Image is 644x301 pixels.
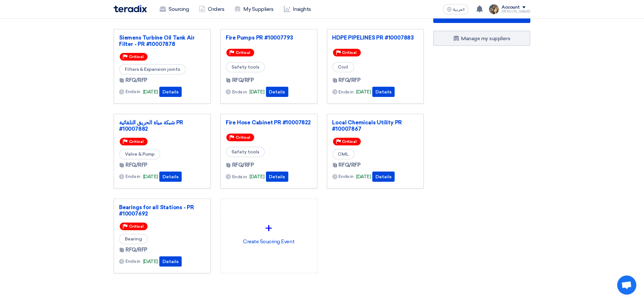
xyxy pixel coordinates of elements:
span: Valve & Pump [119,149,160,159]
span: Bearing [119,234,148,244]
div: Account [502,5,520,10]
a: HDPE PIPELINES PR #10007883 [332,34,419,41]
a: My Suppliers [229,2,278,16]
button: العربية [443,4,468,14]
span: RFQ/RFP [125,77,148,84]
div: [PERSON_NAME] [502,10,530,13]
span: RFQ/RFP [125,246,148,254]
a: شبكة مياة الحريق التلقائية PR #10007882 [119,119,205,132]
div: Open chat [617,275,636,295]
a: Manage my suppliers [433,31,530,46]
img: file_1710751448746.jpg [489,4,499,14]
span: [DATE] [356,173,371,180]
span: Critical [129,55,144,59]
span: Ends in [339,89,354,95]
span: Ends in [232,89,247,95]
span: Safety tools [226,62,265,72]
button: Details [372,172,395,182]
span: RFQ/RFP [339,161,361,169]
span: Ends in [339,173,354,180]
button: Details [266,172,288,182]
a: Orders [194,2,229,16]
span: Critical [236,135,250,140]
a: Siemens Turbine Oil Tank Air Filter - PR #10007878 [119,34,205,47]
span: Critical [129,224,144,229]
span: CML [332,149,355,159]
span: [DATE] [249,173,264,180]
span: [DATE] [356,88,371,96]
span: Ends in [232,173,247,180]
span: Civil [332,62,354,72]
span: Critical [236,50,250,55]
span: Critical [129,139,144,144]
span: RFQ/RFP [339,77,361,84]
span: Ends in [125,173,140,180]
a: Fire Pumps PR #10007793 [226,34,312,41]
span: [DATE] [249,88,264,96]
span: RFQ/RFP [125,161,148,169]
button: Details [159,172,182,182]
span: Ends in [125,258,140,265]
span: [DATE] [143,88,158,96]
a: Bearings for all Stations - PR #10007692 [119,204,205,217]
div: Create Soucring Event [226,204,312,260]
img: Teradix logo [114,5,147,12]
a: Fire Hose Cabinet PR #10007822 [226,119,312,126]
button: Details [159,87,182,97]
div: + [226,219,312,238]
a: Sourcing [155,2,194,16]
button: Details [159,256,182,267]
button: Details [266,87,288,97]
a: Insights [279,2,316,16]
span: RFQ/RFP [232,161,254,169]
span: العربية [453,7,465,12]
span: Ends in [125,88,140,95]
span: [DATE] [143,258,158,265]
span: Filters & Expansion joints [119,64,186,75]
span: [DATE] [143,173,158,180]
span: RFQ/RFP [232,77,254,84]
button: Details [372,87,395,97]
span: Safety tools [226,147,265,157]
a: Local Chemicals Utility PR #10007867 [332,119,419,132]
span: Critical [342,139,357,144]
span: Critical [342,50,357,55]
